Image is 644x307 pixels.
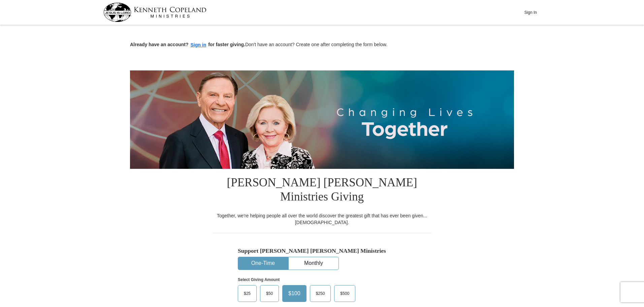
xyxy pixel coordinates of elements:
[238,247,406,254] h5: Support [PERSON_NAME] [PERSON_NAME] Ministries
[240,288,254,299] span: $25
[313,288,328,299] span: $250
[285,288,304,299] span: $100
[130,42,245,47] strong: Already have an account? for faster giving.
[130,41,514,49] p: Don't have an account? Create one after completing the form below.
[337,288,353,299] span: $500
[213,169,431,212] h1: [PERSON_NAME] [PERSON_NAME] Ministries Giving
[213,212,431,226] div: Together, we're helping people all over the world discover the greatest gift that has ever been g...
[238,277,280,282] strong: Select Giving Amount
[103,3,206,22] img: kcm-header-logo.svg
[289,257,339,270] button: Monthly
[189,41,208,49] button: Sign in
[238,257,288,270] button: One-Time
[263,288,276,299] span: $50
[520,7,541,18] button: Sign In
